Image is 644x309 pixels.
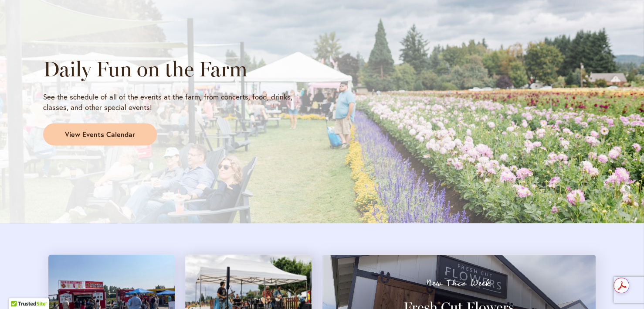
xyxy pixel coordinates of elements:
[43,123,157,146] a: View Events Calendar
[65,130,135,140] span: View Events Calendar
[43,92,314,113] p: See the schedule of all of the events at the farm, from concerts, food, drinks, classes, and othe...
[43,57,314,81] h2: Daily Fun on the Farm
